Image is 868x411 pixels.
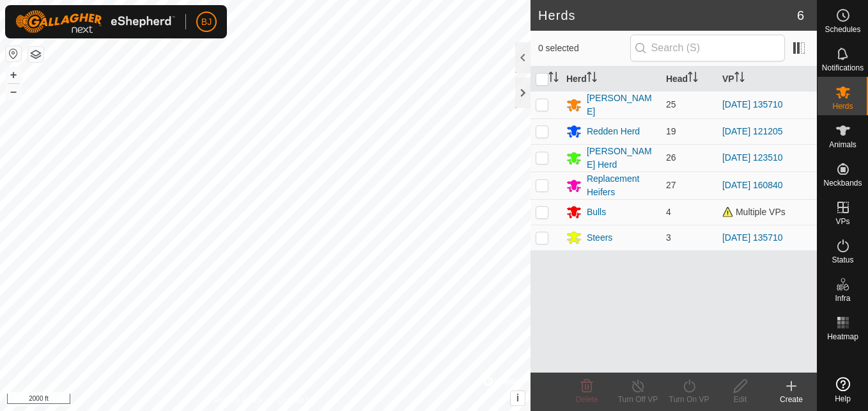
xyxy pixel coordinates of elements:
span: i [516,392,519,403]
div: Steers [587,231,612,245]
th: Head [661,67,717,92]
div: Turn Off VP [612,394,663,405]
button: i [511,391,525,405]
p-sorticon: Activate to sort [734,74,745,84]
span: Status [832,256,853,264]
h2: Herds [538,8,797,23]
span: 3 [666,232,671,243]
button: – [6,84,21,99]
div: Create [766,394,817,405]
a: Privacy Policy [215,394,263,406]
button: Map Layers [28,47,43,62]
div: Turn On VP [663,394,715,405]
span: Animals [829,141,856,149]
div: [PERSON_NAME] [587,92,656,118]
a: [DATE] 121205 [722,126,783,136]
p-sorticon: Activate to sort [548,74,559,84]
div: Replacement Heifers [587,172,656,199]
button: + [6,67,21,83]
span: Multiple VPs [722,207,786,217]
div: Bulls [587,205,606,219]
p-sorticon: Activate to sort [587,74,597,84]
th: VP [717,67,817,92]
div: [PERSON_NAME] Herd [587,145,656,172]
span: Help [835,395,851,403]
a: [DATE] 135710 [722,232,783,243]
a: [DATE] 123510 [722,152,783,163]
span: 19 [666,126,676,136]
input: Search (S) [630,35,785,61]
button: Reset Map [6,46,21,61]
span: Notifications [822,64,864,72]
span: Herds [832,102,853,110]
p-sorticon: Activate to sort [688,74,698,84]
span: 25 [666,99,676,109]
span: Schedules [825,26,860,33]
a: [DATE] 160840 [722,180,783,190]
span: Delete [576,395,598,404]
a: Contact Us [278,394,316,406]
span: Heatmap [827,333,858,341]
span: Neckbands [823,179,862,187]
span: 27 [666,180,676,190]
span: 0 selected [538,42,630,55]
img: Gallagher Logo [15,10,175,33]
div: Edit [715,394,766,405]
span: 6 [797,6,804,25]
span: 26 [666,152,676,163]
span: Infra [835,294,850,302]
th: Herd [561,67,661,92]
a: Help [818,372,868,408]
span: 4 [666,207,671,217]
span: BJ [201,15,212,29]
div: Redden Herd [587,125,640,138]
span: VPs [835,218,849,225]
a: [DATE] 135710 [722,99,783,109]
